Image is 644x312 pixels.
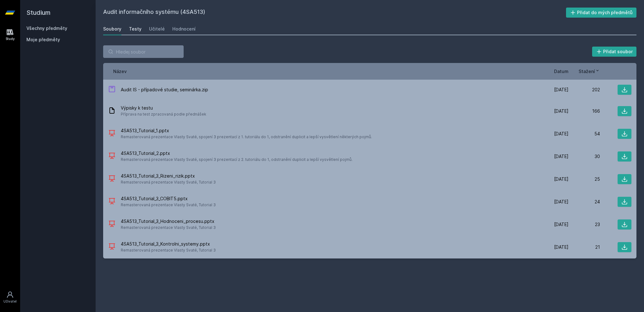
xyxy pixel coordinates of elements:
div: Uživatel [3,299,17,304]
div: 202 [569,87,600,93]
span: [DATE] [554,131,569,137]
span: Výpisky k testu [121,105,206,111]
div: PPTX [108,129,116,139]
div: PPTX [108,175,116,184]
span: Remasterovaná prezentace Vlasty Svaté, Tutorial 3 [121,179,216,185]
div: 24 [569,199,600,205]
div: PPTX [108,152,116,161]
span: Příprava na test zpracovaná podle přednášek [121,111,206,117]
a: Uživatel [1,288,19,307]
span: 4SA513_Tutorial_3_Hodnoceni_procesu.pptx [121,218,216,224]
div: 25 [569,176,600,182]
div: 166 [569,108,600,114]
span: [DATE] [554,153,569,160]
span: 4SA513_Tutorial_3_COBIT5.pptx [121,196,216,202]
a: Soubory [103,23,121,35]
span: Moje předměty [26,37,60,43]
span: Remasterovaná prezentace Vlasty Svaté, Tutorial 3 [121,247,216,253]
span: 4SA513_Tutorial_3_Rizeni_rizik.pptx [121,173,216,179]
div: 54 [569,131,600,137]
span: [DATE] [554,199,569,205]
span: Stažení [579,68,595,75]
button: Přidat soubor [592,47,637,57]
button: Datum [554,68,569,75]
button: Stažení [579,68,600,75]
a: Všechny předměty [26,26,67,31]
span: Remasterovaná prezentace Vlasty Svaté, spojení 3 prezentací z 2. tutoriálu do 1, odstranění dupli... [121,156,353,163]
h2: Audit informačního systému (4SA513) [103,8,566,18]
div: PPTX [108,197,116,207]
button: Přidat do mých předmětů [566,8,637,18]
span: [DATE] [554,244,569,250]
div: Hodnocení [172,26,196,32]
span: Remasterovaná prezentace Vlasty Svaté, Tutorial 3 [121,224,216,231]
span: 4SA513_Tutorial_3_Kontrolni_systemy.pptx [121,241,216,247]
span: Remasterovaná prezentace Vlasty Svaté, Tutorial 3 [121,202,216,208]
div: PPTX [108,243,116,252]
span: 4SA513_Tutorial_2.pptx [121,150,353,156]
button: Název [113,68,127,75]
span: Audit IS - případové studie, seminárka.zip [121,87,208,93]
div: Study [6,37,15,41]
span: [DATE] [554,221,569,228]
div: Učitelé [149,26,165,32]
div: PPTX [108,220,116,229]
div: 21 [569,244,600,250]
span: [DATE] [554,108,569,114]
span: Remasterovaná prezentace Vlasty Svaté, spojení 3 prezentací z 1. tutoriálu do 1, odstranění dupli... [121,134,372,140]
div: Soubory [103,26,121,32]
span: [DATE] [554,87,569,93]
a: Study [1,25,19,44]
div: 23 [569,221,600,228]
div: Testy [129,26,142,32]
span: 4SA513_Tutorial_1.pptx [121,128,372,134]
span: [DATE] [554,176,569,182]
div: ZIP [108,85,116,94]
a: Testy [129,23,142,35]
input: Hledej soubor [103,45,184,58]
a: Hodnocení [172,23,196,35]
a: Učitelé [149,23,165,35]
div: 30 [569,153,600,160]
